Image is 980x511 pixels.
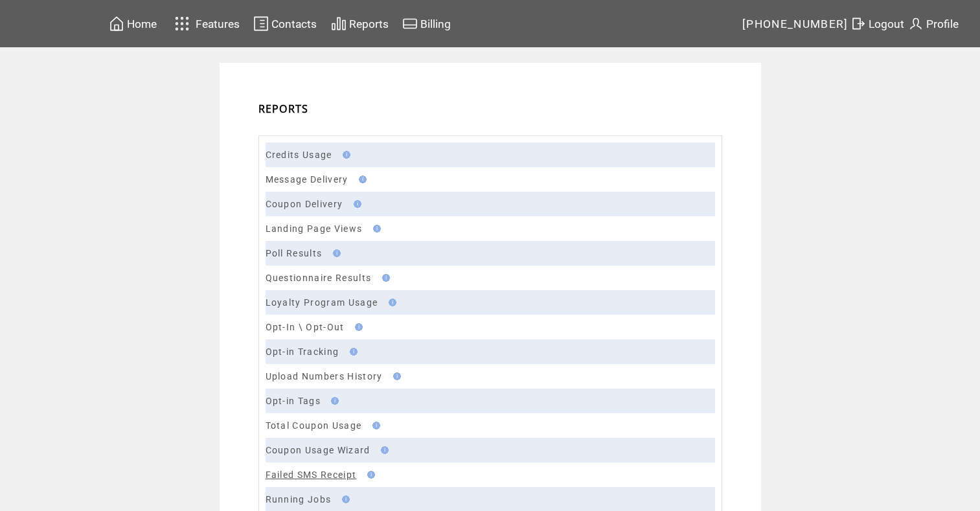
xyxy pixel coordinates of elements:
img: chart.svg [331,16,347,32]
span: REPORTS [258,102,309,116]
span: [PHONE_NUMBER] [742,17,849,30]
a: Contacts [251,14,319,34]
a: Total Coupon Usage [266,420,362,431]
a: Running Jobs [266,494,332,505]
a: Logout [849,14,906,34]
a: Upload Numbers History [266,371,383,381]
a: Questionnaire Results [266,273,372,283]
img: help.gif [351,323,363,331]
img: help.gif [338,495,350,503]
img: help.gif [369,422,380,429]
img: help.gif [389,372,401,380]
img: help.gif [363,471,375,479]
a: Loyalty Program Usage [266,297,378,308]
img: exit.svg [850,16,866,32]
a: Credits Usage [266,150,332,160]
img: help.gif [378,274,390,282]
a: Message Delivery [266,174,348,185]
a: Billing [400,14,453,34]
img: profile.svg [908,16,924,32]
img: help.gif [369,225,381,233]
img: help.gif [346,348,358,356]
img: help.gif [355,176,367,183]
img: help.gif [377,446,389,454]
span: Reports [349,17,389,30]
a: Failed SMS Receipt [266,470,357,480]
img: home.svg [109,16,124,32]
img: features.svg [171,13,194,34]
a: Opt-in Tags [266,396,321,406]
a: Coupon Usage Wizard [266,445,370,455]
a: Opt-In \ Opt-Out [266,322,345,332]
a: Opt-in Tracking [266,346,339,357]
img: creidtcard.svg [402,16,418,32]
a: Features [169,11,242,36]
img: contacts.svg [253,16,269,32]
img: help.gif [350,200,361,208]
span: Features [196,17,240,30]
span: Home [127,17,157,30]
a: Reports [329,14,391,34]
span: Billing [420,17,451,30]
img: help.gif [339,151,350,159]
img: help.gif [329,249,341,257]
img: help.gif [385,299,396,306]
a: Profile [906,14,961,34]
a: Landing Page Views [266,223,363,234]
span: Contacts [271,17,317,30]
a: Coupon Delivery [266,199,343,209]
a: Poll Results [266,248,323,258]
img: help.gif [327,397,339,405]
span: Logout [869,17,904,30]
span: Profile [926,17,959,30]
a: Home [107,14,159,34]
